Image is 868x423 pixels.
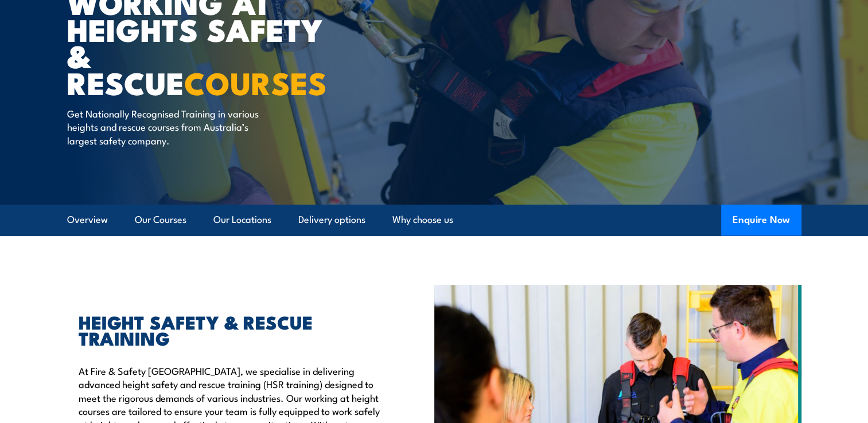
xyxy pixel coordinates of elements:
a: Delivery options [298,205,365,235]
p: Get Nationally Recognised Training in various heights and rescue courses from Australia’s largest... [67,107,277,147]
a: Why choose us [392,205,453,235]
a: Overview [67,205,108,235]
a: Our Courses [135,205,186,235]
strong: COURSES [184,58,327,105]
button: Enquire Now [721,205,801,236]
h2: HEIGHT SAFETY & RESCUE TRAINING [79,314,382,346]
a: Our Locations [213,205,271,235]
